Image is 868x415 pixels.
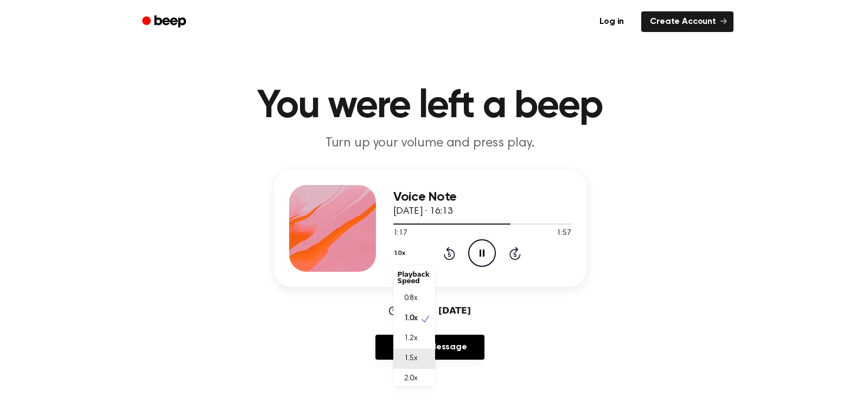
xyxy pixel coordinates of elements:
span: 0.8x [404,293,418,304]
span: 1.2x [404,333,418,344]
span: 2.0x [404,373,418,385]
span: 1.0x [404,313,418,324]
div: 1.0x [393,265,435,386]
button: 1.0x [393,244,410,263]
span: 1.5x [404,353,418,365]
div: Playback Speed [393,267,435,289]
